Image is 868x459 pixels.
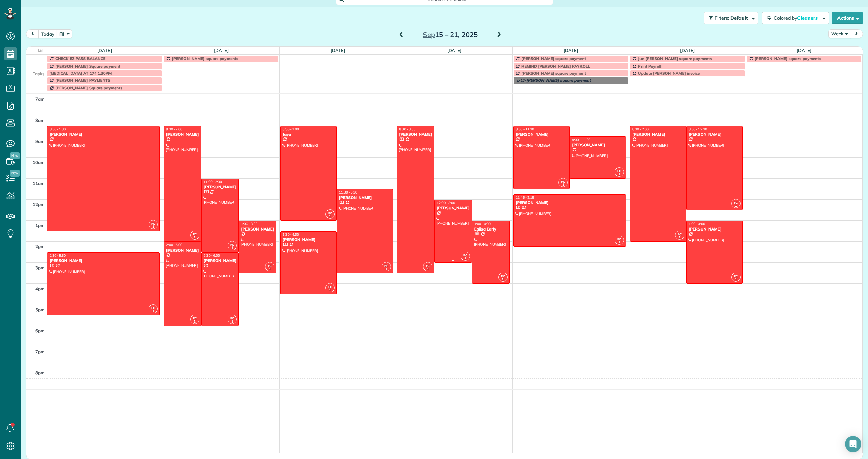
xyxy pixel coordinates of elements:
[283,232,299,237] span: 1:30 - 4:30
[55,85,122,90] span: [PERSON_NAME] Square payments
[521,56,586,61] span: [PERSON_NAME] square payment
[755,56,821,61] span: [PERSON_NAME] square payments
[734,201,738,204] span: FC
[151,222,155,225] span: FC
[521,63,590,69] span: REMIND [PERSON_NAME] PAYROLL
[615,171,624,178] small: 1
[10,170,20,177] span: New
[521,71,586,76] span: [PERSON_NAME] square payment
[762,12,829,24] button: Colored byCleaners
[675,234,684,241] small: 1
[26,29,39,38] button: prev
[638,63,662,69] span: Print Payroll
[204,180,222,184] span: 11:00 - 2:30
[230,243,234,246] span: FC
[734,274,738,278] span: FC
[617,237,621,241] span: FC
[33,181,45,186] span: 11am
[499,276,507,283] small: 1
[526,78,591,83] span: [PERSON_NAME] square payment
[228,318,236,325] small: 1
[191,318,199,325] small: 1
[203,258,237,263] div: [PERSON_NAME]
[384,264,388,268] span: FC
[35,349,45,354] span: 7pm
[97,48,112,53] a: [DATE]
[845,436,861,452] div: Open Intercom Messenger
[166,243,182,247] span: 2:00 - 6:00
[339,190,357,195] span: 11:30 - 3:30
[399,127,415,131] span: 8:30 - 3:30
[516,127,534,131] span: 8:30 - 11:30
[559,182,567,188] small: 1
[49,71,112,76] span: [MEDICAL_DATA] AT 174 1:30PM
[678,232,682,236] span: FC
[638,56,712,61] span: Jun [PERSON_NAME] square payments
[516,195,534,200] span: 11:45 - 2:15
[331,48,345,53] a: [DATE]
[730,15,748,21] span: Default
[515,132,568,137] div: [PERSON_NAME]
[339,195,391,200] div: [PERSON_NAME]
[328,285,332,289] span: FC
[35,265,45,270] span: 3pm
[55,63,120,69] span: [PERSON_NAME] Square payment
[437,201,455,205] span: 12:00 - 3:00
[326,213,334,220] small: 1
[282,237,335,242] div: [PERSON_NAME]
[33,160,45,165] span: 10am
[35,328,45,333] span: 6pm
[423,30,435,39] span: Sep
[463,253,467,257] span: FC
[166,248,199,253] div: [PERSON_NAME]
[572,143,624,147] div: [PERSON_NAME]
[326,287,334,293] small: 1
[35,286,45,291] span: 4pm
[732,276,740,283] small: 1
[55,56,105,61] span: CHECK EZ PASS BALANCE
[214,48,229,53] a: [DATE]
[797,48,811,53] a: [DATE]
[35,244,45,249] span: 2pm
[10,152,20,159] span: New
[204,253,220,258] span: 2:30 - 6:00
[447,48,462,53] a: [DATE]
[515,200,624,205] div: [PERSON_NAME]
[328,211,332,215] span: FC
[50,127,66,131] span: 8:30 - 1:30
[461,255,470,262] small: 1
[35,370,45,375] span: 8pm
[732,203,740,209] small: 1
[172,56,238,61] span: [PERSON_NAME] square payments
[35,139,45,144] span: 9am
[382,266,391,272] small: 1
[617,169,621,173] span: FC
[49,258,158,263] div: [PERSON_NAME]
[282,132,335,137] div: Jaya
[638,71,700,76] span: Update [PERSON_NAME] invoice
[423,266,432,272] small: 1
[828,29,851,38] button: Week
[166,132,199,137] div: [PERSON_NAME]
[474,222,491,226] span: 1:00 - 4:00
[700,12,758,24] a: Filters: Default
[149,224,157,230] small: 1
[408,31,493,38] h2: 15 – 21, 2025
[774,15,820,21] span: Colored by
[715,15,729,21] span: Filters:
[191,234,199,241] small: 1
[689,127,707,131] span: 8:30 - 12:30
[265,266,274,272] small: 1
[561,180,565,183] span: FC
[193,232,197,236] span: FC
[193,316,197,320] span: FC
[426,264,430,268] span: FC
[35,96,45,102] span: 7am
[632,127,649,131] span: 8:30 - 2:00
[203,185,237,189] div: [PERSON_NAME]
[850,29,863,38] button: next
[228,245,236,251] small: 1
[436,206,470,210] div: [PERSON_NAME]
[688,227,741,232] div: [PERSON_NAME]
[35,117,45,123] span: 8am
